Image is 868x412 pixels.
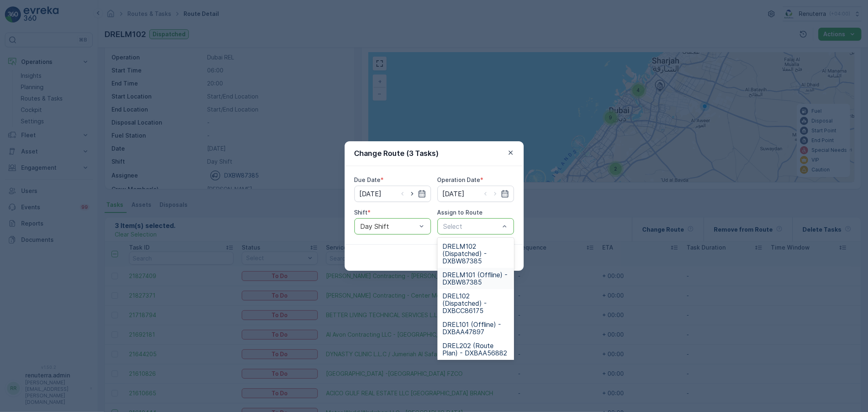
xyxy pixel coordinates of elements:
span: DRELM102 (Dispatched) - DXBW87385 [442,243,509,265]
p: Change Route (3 Tasks) [354,148,439,159]
label: Due Date [354,176,381,183]
input: dd/mm/yyyy [437,186,514,202]
span: DREL202 (Route Plan) - DXBAA56882 [442,342,509,357]
label: Operation Date [437,176,481,183]
span: DRELM101 (Offline) - DXBW87385 [442,271,509,286]
input: dd/mm/yyyy [354,186,431,202]
span: DREL101 (Offline) - DXBAA47897 [442,321,509,335]
label: Shift [354,209,368,216]
span: DREL102 (Dispatched) - DXBCC86175 [442,292,509,314]
label: Assign to Route [437,209,483,216]
p: Select [444,221,500,231]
